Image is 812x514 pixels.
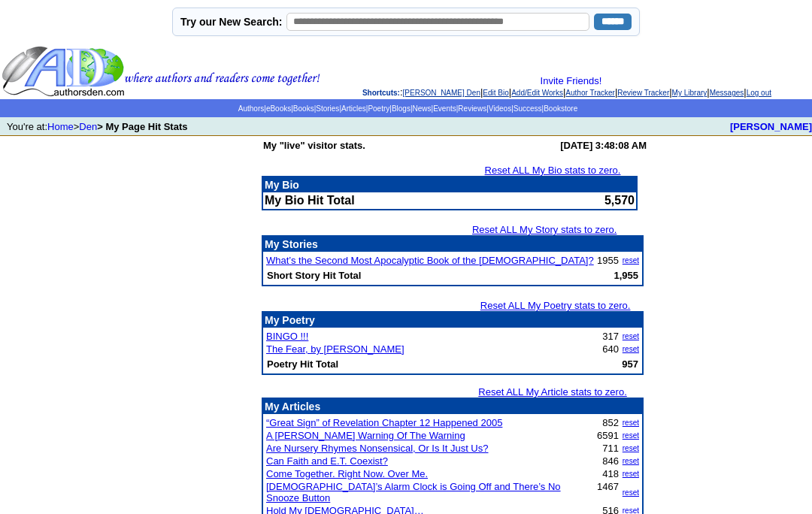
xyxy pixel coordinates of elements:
div: : | | | | | | | [323,75,810,98]
a: eBooks [266,104,291,113]
img: header_logo2.gif [2,45,320,98]
a: Reviews [458,104,486,113]
a: “Great Sign” of Revelation Chapter 12 Happened 2005 [266,417,502,428]
font: 418 [602,468,619,479]
a: News [413,104,432,113]
a: Stories [316,104,339,113]
font: 317 [602,331,619,342]
a: Reset ALL My Article stats to zero. [478,386,627,398]
a: reset [623,419,639,427]
a: Edit Bio [483,89,508,97]
font: 846 [602,455,619,467]
b: [DATE] 3:48:08 AM [560,140,647,151]
a: Log out [747,89,771,97]
label: Try our New Search: [180,16,282,28]
a: The Fear, by [PERSON_NAME] [266,343,404,355]
font: 5,570 [604,194,635,207]
a: Bookstore [544,104,577,113]
a: A [PERSON_NAME] Warning Of The Warning [266,430,465,441]
a: What’s the Second Most Apocalyptic Book of the [DEMOGRAPHIC_DATA]? [266,255,594,266]
b: My Bio Hit Total [265,194,355,207]
p: My Poetry [265,314,641,326]
a: Articles [341,104,366,113]
a: BINGO !!! [266,331,308,342]
a: [PERSON_NAME] [730,121,812,132]
a: Books [293,104,314,113]
a: [PERSON_NAME] Den [403,89,480,97]
a: Blogs [392,104,411,113]
a: reset [623,470,639,478]
font: 711 [602,443,619,454]
font: 640 [602,343,619,355]
p: My Articles [265,401,641,413]
a: reset [623,332,639,340]
span: Shortcuts: [362,89,400,97]
a: reset [623,488,639,497]
font: You're at: > [7,121,187,132]
a: reset [623,457,639,465]
a: Poetry [368,104,389,113]
a: reset [623,431,639,440]
font: 852 [602,417,619,428]
b: 957 [622,358,638,370]
b: 1,955 [614,270,638,281]
a: [DEMOGRAPHIC_DATA]’s Alarm Clock is Going Off and There’s No Snooze Button [266,481,561,503]
a: Invite Friends! [541,75,602,86]
a: Authors [238,104,264,113]
a: Reset ALL My Story stats to zero. [472,224,617,235]
a: Events [433,104,456,113]
font: 6591 [597,430,619,441]
a: Reset ALL My Poetry stats to zero. [480,300,631,311]
a: Success [514,104,542,113]
p: My Stories [265,238,641,250]
b: My "live" visitor stats. [263,140,365,151]
a: Den [79,121,97,132]
p: My Bio [265,179,635,191]
a: Add/Edit Works [511,89,563,97]
a: Videos [489,104,511,113]
a: Review Tracker [617,89,669,97]
font: 1467 [597,481,619,492]
a: reset [623,444,639,452]
a: Come Together. Right Now. Over Me. [266,468,428,479]
b: > My Page Hit Stats [97,121,187,132]
a: Author Tracker [565,89,615,97]
b: Poetry Hit Total [267,358,338,370]
a: Can Faith and E.T. Coexist? [266,455,388,467]
a: My Library [672,89,707,97]
b: Short Story Hit Total [267,270,361,281]
a: Reset ALL My Bio stats to zero. [485,165,621,176]
a: Are Nursery Rhymes Nonsensical, Or Is It Just Us? [266,443,488,454]
a: reset [623,256,639,265]
a: reset [623,345,639,353]
a: Home [47,121,74,132]
a: Messages [710,89,744,97]
font: 1955 [597,255,619,266]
